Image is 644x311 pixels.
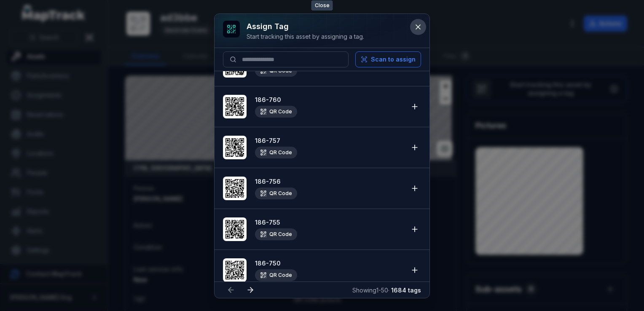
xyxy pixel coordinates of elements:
[352,287,421,294] span: Showing 1 - 50 ·
[255,228,297,240] div: QR Code
[255,137,403,145] strong: 186-757
[247,21,364,32] h3: Assign tag
[255,259,403,268] strong: 186-750
[255,218,403,227] strong: 186-755
[311,0,333,11] span: Close
[255,188,297,199] div: QR Code
[355,51,421,67] button: Scan to assign
[255,106,297,118] div: QR Code
[255,147,297,158] div: QR Code
[255,177,403,186] strong: 186-756
[247,32,364,41] div: Start tracking this asset by assigning a tag.
[391,287,421,294] strong: 1684 tags
[255,96,403,104] strong: 186-760
[255,269,297,281] div: QR Code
